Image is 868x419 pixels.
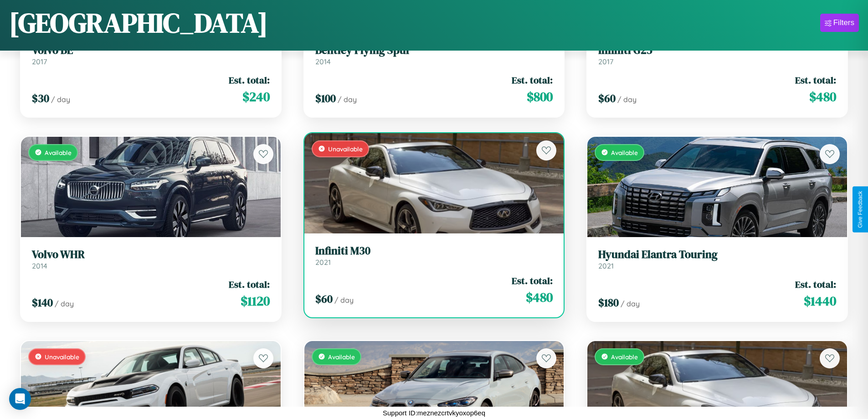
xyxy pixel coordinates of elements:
span: Available [611,353,638,361]
span: $ 240 [242,88,270,106]
span: $ 140 [32,295,53,310]
h3: Volvo BE [32,44,270,57]
span: Est. total: [512,73,553,87]
a: Volvo WHR2014 [32,248,270,270]
a: Hyundai Elantra Touring2021 [598,248,836,270]
div: Give Feedback [857,191,863,228]
span: $ 180 [598,295,619,310]
span: Unavailable [45,353,79,361]
a: Infiniti M302021 [315,244,553,267]
span: / day [617,95,637,104]
a: Volvo BE2017 [32,44,270,66]
span: Est. total: [512,274,553,287]
span: Est. total: [229,73,270,87]
span: 2017 [32,57,47,66]
span: $ 1120 [241,292,270,310]
button: Filters [820,14,859,32]
p: Support ID: meznezcrtvkyoxop6eq [383,407,485,419]
span: / day [334,295,354,305]
span: / day [338,95,357,104]
span: $ 800 [527,88,553,106]
span: 2021 [315,258,331,267]
span: $ 480 [809,88,836,106]
span: 2014 [315,57,331,66]
h3: Bentley Flying Spur [315,44,553,57]
span: $ 100 [315,91,336,106]
h1: [GEOGRAPHIC_DATA] [9,4,268,41]
span: Available [611,149,638,156]
span: / day [621,299,640,308]
div: Filters [833,18,854,27]
span: 2017 [598,57,613,66]
span: Est. total: [795,278,836,291]
span: 2014 [32,261,47,270]
h3: Infiniti G25 [598,44,836,57]
span: $ 30 [32,91,49,106]
span: / day [55,299,74,308]
span: / day [51,95,70,104]
span: $ 60 [315,291,333,306]
span: Est. total: [795,73,836,87]
span: 2021 [598,261,614,270]
h3: Infiniti M30 [315,244,553,258]
span: $ 1440 [804,292,836,310]
a: Infiniti G252017 [598,44,836,66]
h3: Hyundai Elantra Touring [598,248,836,261]
span: Est. total: [229,278,270,291]
span: Unavailable [328,145,363,153]
span: Available [328,353,355,361]
h3: Volvo WHR [32,248,270,261]
span: $ 60 [598,91,616,106]
span: $ 480 [526,288,553,306]
div: Open Intercom Messenger [9,388,31,410]
span: Available [45,149,72,156]
a: Bentley Flying Spur2014 [315,44,553,66]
